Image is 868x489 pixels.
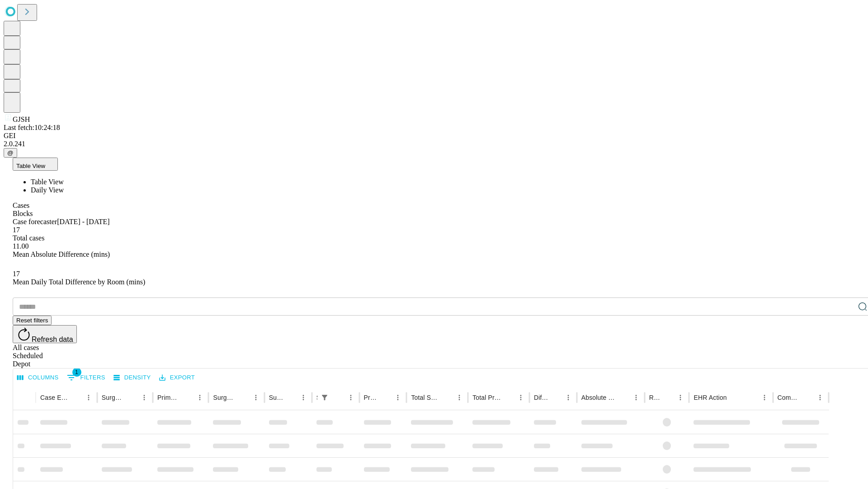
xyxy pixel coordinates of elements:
button: Sort [70,391,82,404]
button: Sort [728,391,741,404]
span: @ [7,149,14,156]
button: Sort [237,391,250,404]
div: 1 active filter [318,391,331,404]
div: Surgery Date [269,394,283,401]
button: Refresh data [13,325,77,343]
button: Select columns [15,371,61,385]
button: Menu [758,391,771,404]
button: Sort [332,391,344,404]
span: Daily View [31,186,64,194]
button: Menu [814,391,826,404]
div: EHR Action [693,394,726,401]
button: Table View [13,158,58,171]
span: Refresh data [32,336,73,343]
button: @ [4,148,17,158]
button: Density [111,371,153,385]
button: Sort [440,391,453,404]
button: Show filters [318,391,331,404]
button: Reset filters [13,316,52,325]
div: Difference [534,394,548,401]
button: Menu [630,391,642,404]
span: Table View [31,178,64,186]
button: Sort [125,391,138,404]
div: Scheduled In Room Duration [316,394,317,401]
button: Sort [181,391,193,404]
button: Menu [514,391,527,404]
span: 1 [72,368,81,377]
button: Menu [82,391,95,404]
button: Menu [562,391,575,404]
span: GJSH [13,115,30,123]
button: Menu [392,391,404,404]
div: Total Predicted Duration [472,394,501,401]
div: Case Epic Id [40,394,69,401]
span: Last fetch: 10:24:18 [4,124,60,131]
div: Absolute Difference [581,394,616,401]
button: Sort [617,391,630,404]
button: Menu [453,391,466,404]
div: Comments [778,394,800,401]
button: Menu [138,391,151,404]
button: Export [157,371,197,385]
div: Surgeon Name [102,394,124,401]
span: Mean Absolute Difference (mins) [13,250,110,258]
div: Primary Service [157,394,180,401]
div: GEI [4,132,864,140]
button: Sort [549,391,562,404]
div: Resolved in EHR [649,394,661,401]
div: 2.0.241 [4,140,864,148]
span: Mean Daily Total Difference by Room (mins) [13,278,145,286]
button: Sort [379,391,392,404]
span: 11.00 [13,242,28,250]
button: Sort [502,391,514,404]
span: 17 [13,270,20,278]
span: [DATE] - [DATE] [57,218,109,225]
button: Sort [801,391,814,404]
span: 17 [13,226,20,234]
button: Menu [297,391,310,404]
span: Table View [16,163,45,169]
div: Total Scheduled Duration [411,394,439,401]
button: Menu [250,391,262,404]
span: Reset filters [16,317,48,324]
button: Menu [674,391,687,404]
button: Sort [284,391,297,404]
button: Show filters [65,370,108,385]
button: Sort [661,391,674,404]
div: Predicted In Room Duration [364,394,378,401]
button: Menu [193,391,206,404]
div: Surgery Name [213,394,236,401]
span: Total cases [13,234,44,242]
button: Menu [344,391,357,404]
span: Case forecaster [13,218,57,225]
